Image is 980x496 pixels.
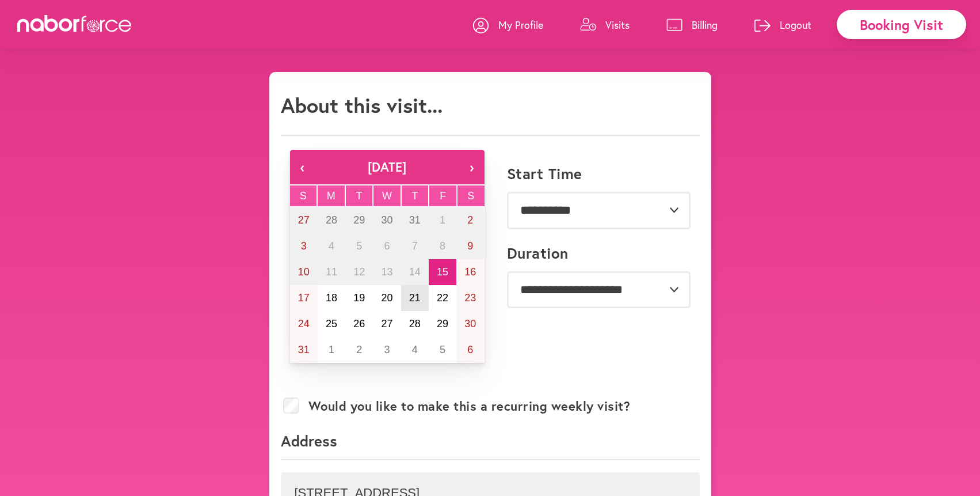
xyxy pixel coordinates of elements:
abbr: August 11, 2025 [326,266,337,278]
abbr: August 3, 2025 [301,240,307,252]
button: August 23, 2025 [456,285,484,311]
abbr: August 13, 2025 [381,266,392,278]
abbr: September 2, 2025 [356,344,362,355]
button: September 6, 2025 [456,337,484,363]
a: My Profile [473,7,543,42]
button: September 2, 2025 [345,337,373,363]
abbr: July 27, 2025 [298,214,310,226]
button: August 20, 2025 [373,285,401,311]
p: Logout [780,18,811,32]
abbr: Monday [327,190,335,202]
abbr: August 4, 2025 [329,240,334,252]
button: [DATE] [315,150,459,184]
button: August 1, 2025 [429,207,456,233]
button: August 22, 2025 [429,285,456,311]
button: › [459,150,485,184]
abbr: Sunday [300,190,307,202]
p: Address [281,431,700,460]
button: September 1, 2025 [318,337,345,363]
abbr: August 12, 2025 [353,266,365,278]
abbr: Tuesday [356,190,362,202]
abbr: July 30, 2025 [381,214,392,226]
button: August 12, 2025 [345,259,373,285]
abbr: August 5, 2025 [356,240,362,252]
button: August 28, 2025 [401,311,429,337]
button: August 16, 2025 [456,259,484,285]
abbr: August 25, 2025 [326,318,337,330]
abbr: August 19, 2025 [353,292,365,304]
abbr: Saturday [467,190,474,202]
button: August 25, 2025 [318,311,345,337]
a: Billing [666,7,718,42]
button: July 27, 2025 [290,207,318,233]
abbr: August 24, 2025 [298,318,310,330]
p: Visits [605,18,630,32]
button: August 6, 2025 [373,233,401,259]
button: August 4, 2025 [318,233,345,259]
abbr: August 2, 2025 [467,214,473,226]
abbr: August 10, 2025 [298,266,310,278]
abbr: August 21, 2025 [409,292,421,304]
button: August 13, 2025 [373,259,401,285]
abbr: August 23, 2025 [464,292,476,304]
abbr: August 6, 2025 [384,240,390,252]
button: August 2, 2025 [456,207,484,233]
label: Would you like to make this a recurring weekly visit? [308,399,631,414]
abbr: August 17, 2025 [298,292,310,304]
abbr: August 1, 2025 [440,214,445,226]
abbr: August 22, 2025 [437,292,448,304]
abbr: August 14, 2025 [409,266,421,278]
a: Visits [580,7,630,42]
label: Start Time [507,165,582,183]
button: August 15, 2025 [429,259,456,285]
abbr: August 15, 2025 [437,266,448,278]
abbr: September 6, 2025 [467,344,473,355]
abbr: September 4, 2025 [412,344,418,355]
button: August 3, 2025 [290,233,318,259]
abbr: August 27, 2025 [381,318,392,330]
abbr: September 3, 2025 [384,344,390,355]
h1: About this visit... [281,93,443,118]
abbr: Thursday [412,190,418,202]
button: August 26, 2025 [345,311,373,337]
button: August 30, 2025 [456,311,484,337]
abbr: Friday [440,190,446,202]
button: August 8, 2025 [429,233,456,259]
button: September 5, 2025 [429,337,456,363]
div: Booking Visit [837,10,966,39]
p: My Profile [498,18,543,32]
button: August 19, 2025 [345,285,373,311]
button: July 28, 2025 [318,207,345,233]
button: August 5, 2025 [345,233,373,259]
button: August 10, 2025 [290,259,318,285]
abbr: July 29, 2025 [353,214,365,226]
abbr: Wednesday [382,190,392,202]
button: July 31, 2025 [401,207,429,233]
abbr: August 18, 2025 [326,292,337,304]
abbr: August 30, 2025 [464,318,476,330]
button: August 7, 2025 [401,233,429,259]
button: July 30, 2025 [373,207,401,233]
button: August 9, 2025 [456,233,484,259]
abbr: August 9, 2025 [467,240,473,252]
abbr: August 29, 2025 [437,318,448,330]
button: August 11, 2025 [318,259,345,285]
abbr: July 31, 2025 [409,214,421,226]
abbr: August 26, 2025 [353,318,365,330]
button: ‹ [290,150,315,184]
button: August 14, 2025 [401,259,429,285]
button: August 24, 2025 [290,311,318,337]
button: August 27, 2025 [373,311,401,337]
abbr: September 5, 2025 [440,344,445,355]
abbr: August 7, 2025 [412,240,418,252]
button: August 31, 2025 [290,337,318,363]
abbr: September 1, 2025 [329,344,334,355]
abbr: August 28, 2025 [409,318,421,330]
abbr: August 31, 2025 [298,344,310,355]
button: August 17, 2025 [290,285,318,311]
button: September 3, 2025 [373,337,401,363]
a: Logout [754,7,811,42]
button: September 4, 2025 [401,337,429,363]
abbr: July 28, 2025 [326,214,337,226]
abbr: August 16, 2025 [464,266,476,278]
